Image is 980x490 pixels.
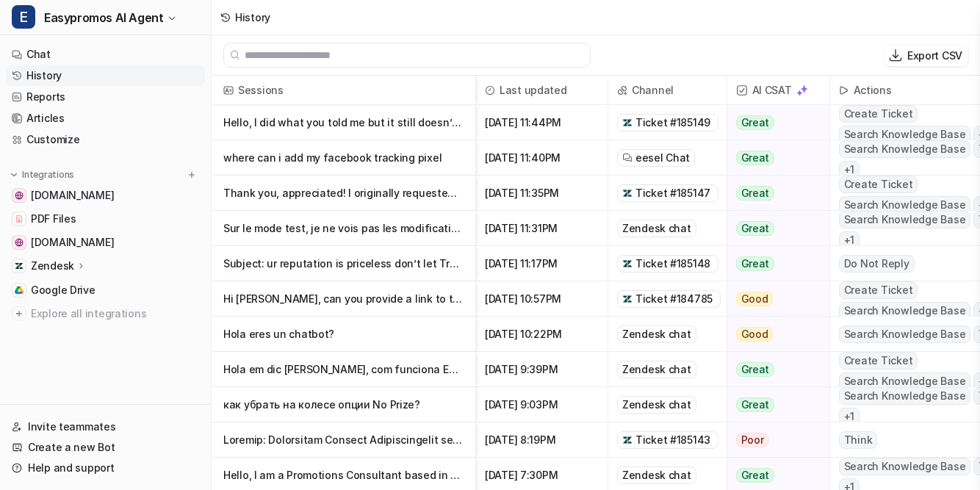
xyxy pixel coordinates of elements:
a: History [6,65,205,86]
a: eesel Chat [622,151,690,165]
span: Great [736,115,775,130]
p: Export CSV [907,48,962,63]
button: Good [727,317,821,352]
span: Ticket #185143 [635,433,710,447]
span: Ticket #184785 [635,292,713,306]
span: Easypromos AI Agent [44,7,163,28]
span: [DATE] 11:31PM [482,211,602,246]
span: [DATE] 11:17PM [482,246,602,281]
button: Export CSV [884,45,968,66]
span: eesel Chat [635,151,690,165]
img: PDF Files [15,215,24,223]
div: Zendesk chat [617,396,696,414]
div: Zendesk chat [617,466,696,484]
div: Zendesk chat [617,361,696,378]
img: zendesk [622,188,633,198]
a: Explore all integrations [6,303,205,324]
p: Sur le mode test, je ne vois pas les modifications qui ont été apportées. Il y a t'il un délais ? [223,211,464,246]
span: E [12,5,35,29]
button: Integrations [6,167,79,182]
span: Channel [614,76,721,105]
span: Good [736,292,774,306]
img: www.easypromosapp.com [15,238,24,247]
span: Great [736,256,775,271]
p: Loremip: Dolorsitam Consect Adipiscingelit sed dOeiusm Temporinc Utlaboreetd: Ma, Aliq eni'ad min... [223,422,464,458]
span: [DOMAIN_NAME] [31,188,114,203]
span: AI CSAT [733,76,824,105]
img: expand menu [9,170,19,180]
div: Zendesk chat [617,325,696,343]
span: Create Ticket [839,352,918,370]
h2: Actions [854,76,892,105]
span: [DATE] 11:40PM [482,140,602,176]
a: PDF FilesPDF Files [6,209,205,229]
span: Search Knowledge Base [839,196,971,214]
p: where can i add my facebook tracking pixel [223,140,464,176]
img: zendesk [622,118,633,128]
p: Thank you, appreciated! I originally requested 1 pack, could you prepare another quote for 2 pack... [223,176,464,211]
span: Great [736,468,775,483]
button: Great [727,387,821,422]
span: Great [736,362,775,377]
span: Google Drive [31,283,96,298]
button: Great [727,105,821,140]
p: Hola eres un chatbot? [223,317,464,352]
img: explore all integrations [12,306,26,321]
span: Explore all integrations [31,302,199,325]
p: Hello, I did what you told me but it still doesn’t work. I’m sharing below so [223,105,464,140]
span: [DATE] 8:19PM [482,422,602,458]
button: Great [727,246,821,281]
span: + 1 [839,231,860,249]
button: Great [727,176,821,211]
a: Ticket #185149 [622,115,713,130]
button: Great [727,352,821,387]
span: Great [736,397,775,412]
span: Great [736,186,775,201]
span: [DATE] 9:03PM [482,387,602,422]
span: Good [736,327,774,342]
a: Create a new Bot [6,437,205,458]
img: zendesk [622,259,633,269]
span: [DATE] 9:39PM [482,352,602,387]
div: Zendesk chat [617,220,696,237]
a: Ticket #185148 [622,256,713,271]
span: [DATE] 10:22PM [482,317,602,352]
span: [DATE] 10:57PM [482,281,602,317]
span: Great [736,151,775,165]
button: Poor [727,422,821,458]
span: Last updated [482,76,602,105]
a: Chat [6,44,205,65]
img: easypromos-apiref.redoc.ly [15,191,24,200]
span: Ticket #185147 [635,186,710,201]
button: Good [727,281,821,317]
a: Ticket #185143 [622,433,713,447]
span: PDF Files [31,212,76,226]
span: Search Knowledge Base [839,126,971,143]
span: Create Ticket [839,281,918,299]
a: www.easypromosapp.com[DOMAIN_NAME] [6,232,205,253]
span: Create Ticket [839,105,918,123]
span: Ticket #185149 [635,115,710,130]
p: как убрать на колесе опции No Prize? [223,387,464,422]
img: Zendesk [15,262,24,270]
p: Zendesk [31,259,74,273]
span: Great [736,221,775,236]
span: Search Knowledge Base [839,458,971,475]
span: Poor [736,433,769,447]
a: easypromos-apiref.redoc.ly[DOMAIN_NAME] [6,185,205,206]
a: Customize [6,129,205,150]
span: Search Knowledge Base [839,302,971,320]
span: + 1 [839,408,860,425]
span: Sessions [217,76,469,105]
a: Ticket #185147 [622,186,713,201]
a: Invite teammates [6,417,205,437]
div: History [235,10,270,25]
p: Subject: ur reputation is priceless don’t let Trustpilot/Google control it. Description: Hello th... [223,246,464,281]
span: Search Knowledge Base [839,140,971,158]
span: Ticket #185148 [635,256,710,271]
span: Do Not Reply [839,255,915,273]
p: Hi [PERSON_NAME], can you provide a link to the quote? I cannot find it on the platform. [STREET_... [223,281,464,317]
img: menu_add.svg [187,170,197,180]
span: + 1 [839,161,860,179]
